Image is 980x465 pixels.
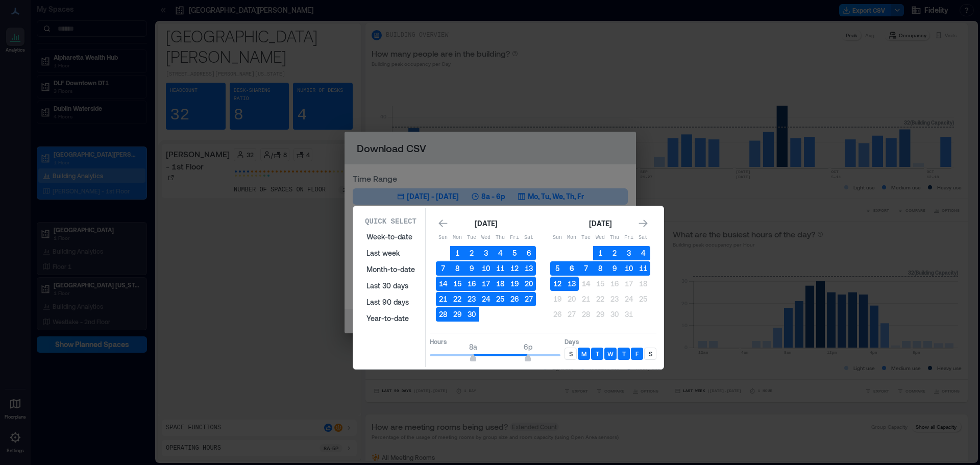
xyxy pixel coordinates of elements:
button: 26 [507,292,522,306]
button: 10 [479,261,493,276]
button: 24 [479,292,493,306]
p: Fri [622,234,636,242]
th: Wednesday [593,231,607,245]
button: 13 [565,277,579,291]
th: Wednesday [479,231,493,245]
button: 15 [593,277,607,291]
th: Saturday [636,231,650,245]
th: Saturday [522,231,536,245]
p: F [635,350,639,358]
button: 14 [579,277,593,291]
p: S [649,350,652,358]
button: 23 [464,292,479,306]
button: 16 [464,277,479,291]
th: Monday [450,231,464,245]
button: Go to next month [636,216,650,231]
button: 11 [636,261,650,276]
button: 27 [565,307,579,322]
button: 6 [522,246,536,260]
button: 7 [579,261,593,276]
button: 20 [522,277,536,291]
th: Thursday [607,231,622,245]
button: 18 [493,277,507,291]
button: 4 [493,246,507,260]
th: Monday [565,231,579,245]
p: Mon [565,234,579,242]
p: Mon [450,234,464,242]
button: 16 [607,277,622,291]
p: Quick Select [365,216,416,227]
button: 1 [450,246,464,260]
button: 5 [550,261,565,276]
button: 22 [450,292,464,306]
button: 15 [450,277,464,291]
button: 3 [479,246,493,260]
p: Fri [507,234,522,242]
button: 29 [593,307,607,322]
button: Week-to-date [360,229,421,245]
button: 21 [579,292,593,306]
p: Hours [430,337,560,346]
button: 19 [507,277,522,291]
button: 25 [493,292,507,306]
p: Sat [522,234,536,242]
button: Last 30 days [360,278,421,294]
button: Go to previous month [436,216,450,231]
button: 30 [607,307,622,322]
button: 4 [636,246,650,260]
p: W [607,350,614,358]
button: 1 [593,246,607,260]
button: 22 [593,292,607,306]
p: Thu [607,234,622,242]
button: 12 [550,277,565,291]
button: 27 [522,292,536,306]
p: Wed [593,234,607,242]
span: 6p [524,342,532,351]
th: Sunday [550,231,565,245]
p: Tue [464,234,479,242]
button: 25 [636,292,650,306]
button: 8 [450,261,464,276]
p: Sun [550,234,565,242]
button: 19 [550,292,565,306]
button: Last week [360,245,421,261]
div: [DATE] [472,217,500,230]
button: 12 [507,261,522,276]
p: Days [565,337,656,346]
button: 28 [436,307,450,322]
button: 23 [607,292,622,306]
button: Year-to-date [360,310,421,327]
button: 20 [565,292,579,306]
button: 21 [436,292,450,306]
button: 7 [436,261,450,276]
th: Tuesday [464,231,479,245]
button: 2 [464,246,479,260]
button: 26 [550,307,565,322]
button: 11 [493,261,507,276]
button: 9 [464,261,479,276]
button: 29 [450,307,464,322]
button: 3 [622,246,636,260]
button: 18 [636,277,650,291]
p: Thu [493,234,507,242]
button: 13 [522,261,536,276]
button: 17 [622,277,636,291]
th: Thursday [493,231,507,245]
button: 2 [607,246,622,260]
button: 14 [436,277,450,291]
button: 5 [507,246,522,260]
div: [DATE] [586,217,615,230]
p: T [596,350,599,358]
button: Month-to-date [360,261,421,278]
p: Wed [479,234,493,242]
button: 30 [464,307,479,322]
th: Friday [622,231,636,245]
span: 8a [469,342,477,351]
th: Friday [507,231,522,245]
button: 8 [593,261,607,276]
button: 24 [622,292,636,306]
button: 10 [622,261,636,276]
p: S [569,350,573,358]
button: 28 [579,307,593,322]
button: Last 90 days [360,294,421,310]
